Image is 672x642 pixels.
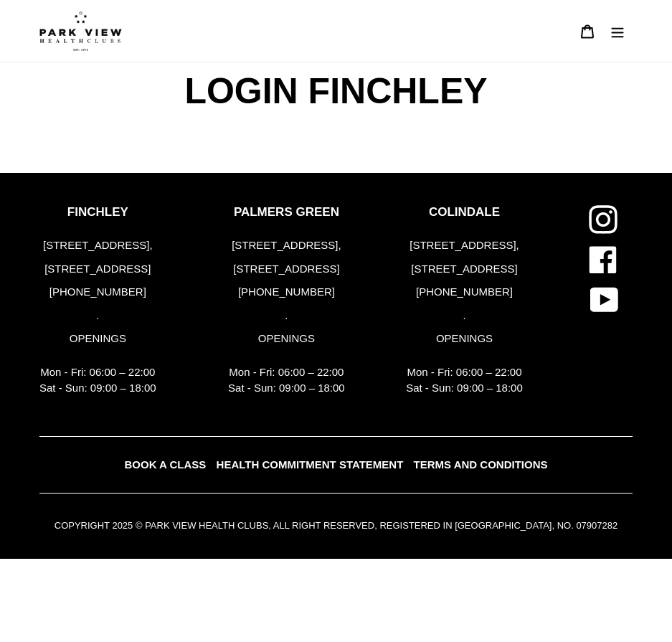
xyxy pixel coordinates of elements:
img: Park view health clubs is a gym near you. [39,11,122,51]
span: LOGIN FINCHLEY [181,62,491,120]
a: TERMS AND CONDITIONS [410,455,552,476]
p: . [39,308,156,324]
p: Mon - Fri: 06:00 – 22:00 Sat - Sun: 09:00 – 18:00 [406,364,523,397]
a: HEALTH COMMITMENT STATEMENT [213,455,407,476]
p: . [228,308,345,324]
p: [PHONE_NUMBER] [406,284,523,301]
p: [PHONE_NUMBER] [39,284,156,301]
button: Menu [602,15,633,47]
p: COLINDALE [406,205,523,219]
span: BOOK A CLASS [124,458,206,471]
p: FINCHLEY [39,205,156,219]
p: OPENINGS [406,331,523,347]
span: TERMS AND CONDITIONS [414,458,548,471]
span: HEALTH COMMITMENT STATEMENT [217,458,404,471]
p: Mon - Fri: 06:00 – 22:00 Sat - Sun: 09:00 – 18:00 [39,364,156,397]
p: [STREET_ADDRESS] [406,261,523,278]
small: COPYRIGHT 2025 © PARK VIEW HEALTH CLUBS, ALL RIGHT RESERVED, REGISTERED IN [GEOGRAPHIC_DATA], NO.... [55,520,617,531]
p: . [406,308,523,324]
p: OPENINGS [39,331,156,347]
a: BOOK A CLASS [120,455,209,476]
p: [STREET_ADDRESS] [39,261,156,278]
p: [STREET_ADDRESS], [228,237,345,254]
p: [STREET_ADDRESS] [228,261,345,278]
p: [STREET_ADDRESS], [39,237,156,254]
p: [PHONE_NUMBER] [228,284,345,301]
p: [STREET_ADDRESS], [406,237,523,254]
p: PALMERS GREEN [228,205,345,219]
p: Mon - Fri: 06:00 – 22:00 Sat - Sun: 09:00 – 18:00 [228,364,345,397]
p: OPENINGS [228,331,345,347]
